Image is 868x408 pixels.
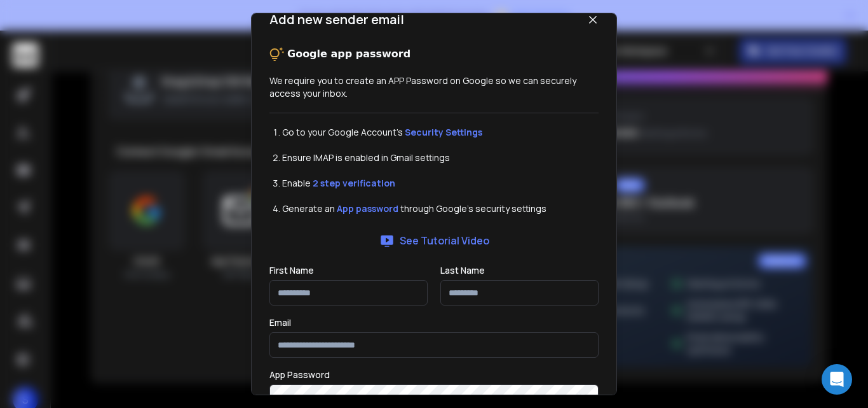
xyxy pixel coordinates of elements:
h1: Add new sender email [269,11,404,29]
p: Google app password [287,46,410,62]
p: We require you to create an APP Password on Google so we can securely access your inbox. [269,74,599,100]
img: tips [269,46,285,62]
div: Open Intercom Messenger [822,364,852,395]
a: See Tutorial Video [379,233,489,248]
label: Last Name [440,266,485,275]
li: Generate an through Google's security settings [282,202,599,215]
a: App password [337,202,398,215]
label: First Name [269,266,314,275]
li: Go to your Google Account’s [282,126,599,139]
a: Security Settings [405,126,482,138]
li: Enable [282,177,599,190]
li: Ensure IMAP is enabled in Gmail settings [282,151,599,164]
label: App Password [269,370,330,379]
label: Email [269,318,291,327]
a: 2 step verification [313,177,395,189]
